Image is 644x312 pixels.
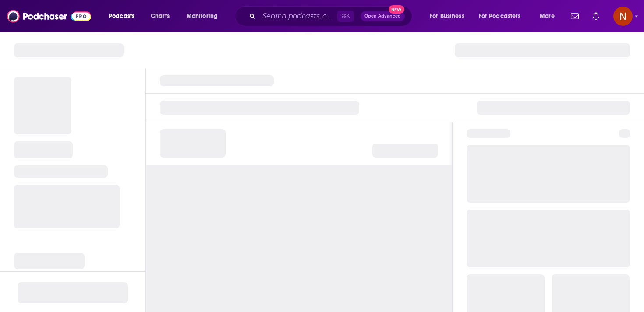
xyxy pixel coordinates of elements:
button: open menu [180,9,229,23]
span: ⌘ K [337,11,354,22]
button: open menu [473,9,534,23]
a: Show notifications dropdown [589,9,603,24]
span: For Podcasters [479,10,521,22]
button: Show profile menu [613,7,633,26]
button: open menu [424,9,475,23]
input: Search podcasts, credits, & more... [259,9,337,23]
div: Search podcasts, credits, & more... [243,6,421,26]
span: Monitoring [187,10,218,22]
span: More [540,10,555,22]
button: Open AdvancedNew [361,11,405,21]
span: Charts [151,10,170,22]
button: open menu [534,9,566,23]
span: Logged in as AdelNBM [613,7,633,26]
img: User Profile [613,7,633,26]
a: Show notifications dropdown [567,9,582,24]
span: Podcasts [109,10,134,22]
img: Podchaser - Follow, Share and Rate Podcasts [7,8,91,25]
span: For Business [430,10,464,22]
span: New [389,5,404,14]
a: Charts [145,9,175,23]
button: open menu [103,9,146,23]
span: Open Advanced [364,14,401,18]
